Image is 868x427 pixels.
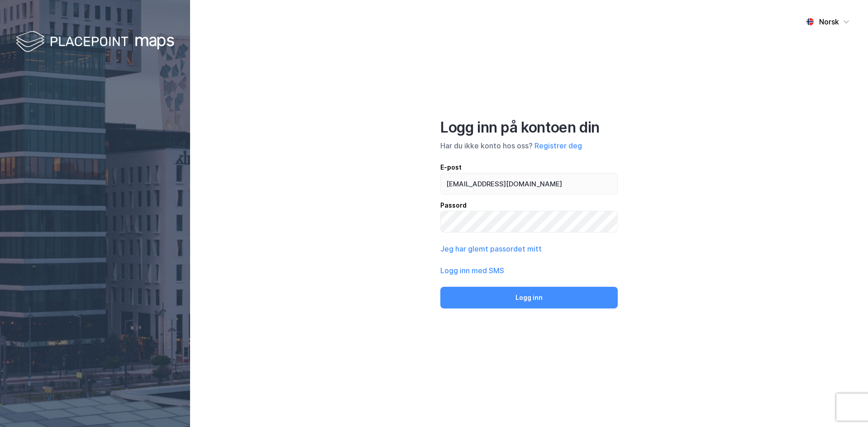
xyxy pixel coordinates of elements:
button: Registrer deg [534,140,582,151]
div: Norsk [819,16,839,27]
div: Logg inn på kontoen din [440,119,618,137]
img: logo-white.f07954bde2210d2a523dddb988cd2aa7.svg [16,29,174,56]
button: Logg inn [440,287,618,308]
button: Jeg har glemt passordet mitt [440,243,542,254]
iframe: Chat Widget [823,384,868,427]
div: E-post [440,162,618,173]
button: Logg inn med SMS [440,265,504,276]
div: Passord [440,200,618,211]
div: Har du ikke konto hos oss? [440,140,618,151]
